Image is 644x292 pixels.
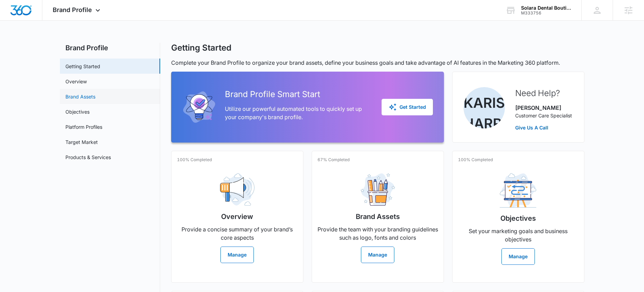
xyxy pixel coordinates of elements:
h2: Brand Profile [60,43,160,53]
div: account name [521,5,571,11]
span: Brand Profile [53,6,92,13]
h2: Brand Profile Smart Start [225,88,371,101]
p: Provide the team with your branding guidelines such as logo, fonts and colors [318,225,438,242]
p: 100% Completed [177,157,212,163]
a: Target Market [65,138,98,146]
img: Karissa Harris [464,87,505,128]
a: 100% CompletedObjectivesSet your marketing goals and business objectivesManage [452,151,584,283]
p: Set your marketing goals and business objectives [458,227,579,243]
p: Customer Care Specialist [515,112,572,119]
p: 100% Completed [458,157,493,163]
p: Utilize our powerful automated tools to quickly set up your company's brand profile. [225,105,371,121]
p: Complete your Brand Profile to organize your brand assets, define your business goals and take ad... [171,59,584,67]
h2: Objectives [500,213,536,223]
a: Getting Started [65,63,100,70]
a: Overview [65,78,87,85]
p: 67% Completed [318,157,350,163]
a: Products & Services [65,154,111,161]
div: Get Started [388,103,426,111]
button: Manage [220,247,254,263]
p: [PERSON_NAME] [515,104,572,112]
button: Manage [361,247,394,263]
h2: Need Help? [515,87,572,100]
h2: Overview [221,211,253,222]
a: 100% CompletedOverviewProvide a concise summary of your brand’s core aspectsManage [171,151,303,283]
a: 67% CompletedBrand AssetsProvide the team with your branding guidelines such as logo, fonts and c... [312,151,444,283]
a: Objectives [65,108,90,115]
a: Platform Profiles [65,123,102,131]
p: Provide a concise summary of your brand’s core aspects [177,225,298,242]
h2: Brand Assets [356,211,400,222]
h1: Getting Started [171,43,231,53]
div: account id [521,11,571,15]
a: Give Us A Call [515,124,572,131]
a: Brand Assets [65,93,95,100]
button: Manage [501,248,535,265]
button: Get Started [382,99,433,115]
